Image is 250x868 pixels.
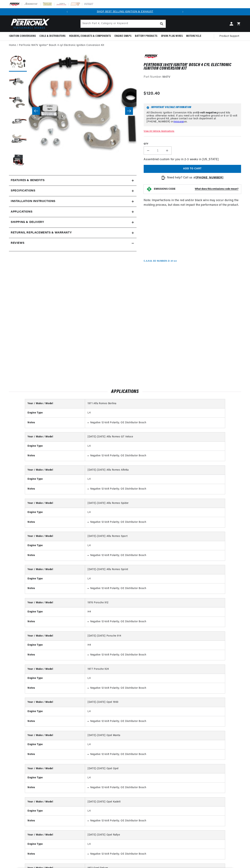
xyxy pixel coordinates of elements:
[154,188,175,190] strong: EMISSIONS CODE
[25,764,85,773] th: Year / Make / Model
[25,574,85,583] th: Engine Type
[85,598,225,607] td: 1976 Porsche 912
[85,508,225,517] td: L4
[11,210,32,214] span: Applications
[25,650,85,660] th: Notes
[9,73,27,91] button: Load image 2 in gallery view
[90,752,222,756] li: Negative 12-Volt Polarity; OE Distributor Bosch
[174,120,184,123] a: message
[85,565,225,574] td: [DATE]-[DATE] Alfa Romeo Sprint
[25,442,85,451] th: Engine Type
[85,840,225,849] td: L4
[9,113,27,131] button: Load image 4 in gallery view
[144,90,160,97] span: $120.40
[25,830,85,840] th: Year / Make / Model
[25,632,85,641] th: Year / Make / Model
[9,207,137,217] a: Applications
[25,541,85,550] th: Engine Type
[113,32,133,40] summary: Engine Swaps
[144,54,241,263] div: Note: Imperfections in the red and/or black wire may occur during the molding process, but does n...
[147,106,238,109] h6: Important Voltage Information
[9,175,137,186] summary: Features & Benefits
[25,806,85,815] th: Engine Type
[25,641,85,650] th: Engine Type
[9,18,50,30] img: Pertronix
[158,20,166,28] button: Search Part #, Category or Keyword
[85,532,225,541] td: [DATE]-[DATE] Alfa Romeo Sport
[144,130,174,132] a: View All Vehicle Applications
[25,782,85,793] th: Notes
[90,620,222,624] li: Negative 12-Volt Polarity; OE Distributor Bosch
[85,399,225,408] td: 1971 Alfa Romeo Berlina
[90,819,222,823] li: Negative 12-Volt Polarity; OE Distributor Bosch
[9,32,38,40] summary: Ignition Conversions
[11,231,72,235] h2: Returns, Replacements & Warranty
[25,716,85,727] th: Notes
[161,34,183,38] span: Spark Plug Wires
[11,199,55,204] h2: Installation instructions
[85,632,225,641] td: [DATE]-[DATE] Porsche 914
[25,840,85,849] th: Engine Type
[85,665,225,674] td: 1977 Porsche 924
[9,132,27,150] button: Load image 5 in gallery view
[25,475,85,484] th: Engine Type
[196,176,223,179] a: [PHONE_NUMBER]
[195,188,238,190] strong: What does this emissions code mean?
[186,34,201,38] span: Motorcycle
[159,32,185,40] summary: Spark Plug Wires
[85,731,225,740] td: [DATE]-[DATE] Opel Manta
[90,421,222,425] li: Negative 12-Volt Polarity; OE Distributor Bosch
[71,10,179,14] div: Announcement
[67,32,113,40] summary: Headers, Exhausts & Components
[85,641,225,650] td: H4
[71,10,179,14] div: 1 of 2
[81,20,166,28] input: Search Part #, Category or Keyword
[90,487,222,491] li: Negative 12-Volt Polarity; OE Distributor Bosch
[85,806,225,815] td: L4
[39,34,66,38] span: Coils & Distributors
[144,143,241,146] label: QTY
[85,707,225,716] td: L4
[9,196,137,207] summary: Installation instructions
[25,731,85,740] th: Year / Make / Model
[25,698,85,707] th: Year / Make / Model
[9,54,27,72] button: Load image 1 in gallery view
[144,75,241,79] div: Part Number:
[85,830,225,840] td: [DATE]-[DATE] Opel Rallye
[125,107,133,115] button: Slide right
[25,683,85,693] th: Notes
[11,178,44,183] h2: Features & Benefits
[19,43,104,47] a: PerTronix 1847V Ignitor® Bosch 4 cyl Electronic Ignition Conversion Kit
[9,238,137,248] summary: Reviews
[90,454,222,458] li: Negative 12-Volt Polarity; OE Distributor Bosch
[25,399,85,408] th: Year / Make / Model
[85,674,225,683] td: L4
[85,574,225,583] td: L4
[25,517,85,527] th: Notes
[9,93,27,111] button: Load image 3 in gallery view
[85,698,225,707] td: [DATE]-[DATE] Opel 1900
[85,442,225,451] td: L4
[25,484,85,494] th: Notes
[25,773,85,782] th: Engine Type
[90,852,222,856] li: Negative 12-Volt Polarity; OE Distributor Bosch
[25,583,85,594] th: Notes
[85,797,225,807] td: [DATE]-[DATE] Opel Kadett
[85,466,225,475] td: [DATE]-[DATE] Alfa Romeo Alfetta
[25,607,85,617] th: Engine Type
[97,10,153,13] a: SHOP BEST SELLING IGNITION & EXHAUST
[154,188,238,191] button: EMISSIONS CODEWhat does this emissions code mean?
[144,157,241,162] p: Assembled custom for you in 2-3 weeks in [US_STATE]
[25,432,85,442] th: Year / Make / Model
[85,475,225,484] td: L4
[25,749,85,760] th: Notes
[64,8,71,15] button: Translation missing: en.sections.announcements.previous_announcement
[162,76,170,78] strong: 1847V
[115,34,131,38] span: Engine Swaps
[135,34,157,38] span: Battery Products
[9,43,241,47] nav: breadcrumbs
[25,418,85,428] th: Notes
[9,43,16,47] a: Home
[25,598,85,607] th: Year / Make / Model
